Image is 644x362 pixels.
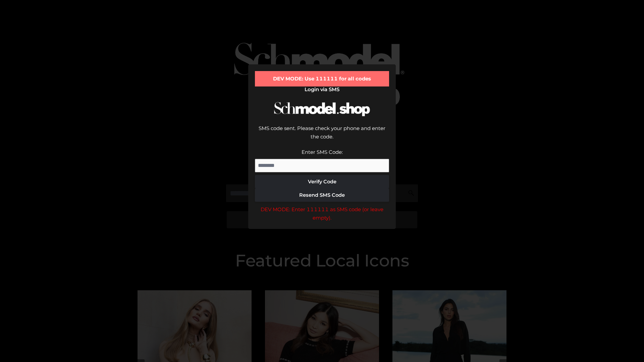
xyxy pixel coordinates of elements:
[255,71,389,86] div: DEV MODE: Use 111111 for all codes
[255,124,389,148] div: SMS code sent. Please check your phone and enter the code.
[302,149,343,155] label: Enter SMS Code:
[255,86,389,93] h2: Login via SMS
[255,205,389,222] div: DEV MODE: Enter 111111 as SMS code (or leave empty).
[255,175,389,188] button: Verify Code
[272,96,372,122] img: Schmodel Logo
[255,188,389,202] button: Resend SMS Code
